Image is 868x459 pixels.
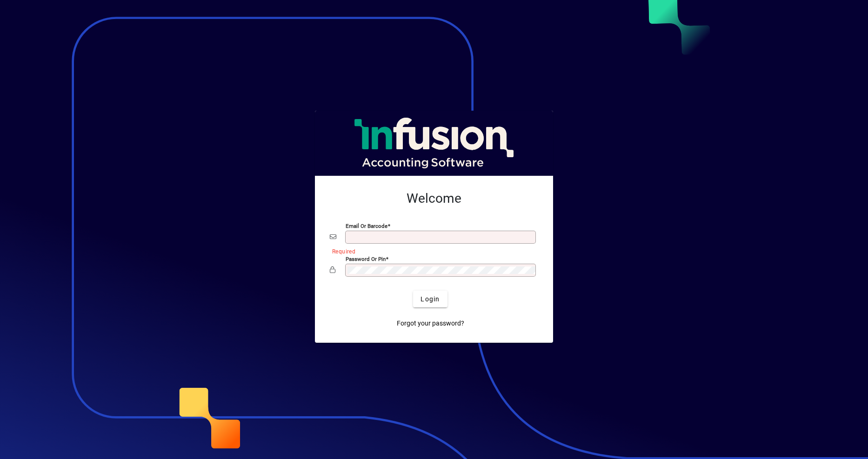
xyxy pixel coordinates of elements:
h2: Welcome [330,191,538,206]
mat-label: Email or Barcode [346,223,387,229]
button: Login [413,291,447,307]
span: Forgot your password? [397,319,464,328]
span: Login [421,294,440,304]
mat-label: Password or Pin [346,256,386,262]
a: Forgot your password? [393,315,468,332]
mat-error: Required [332,246,531,256]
